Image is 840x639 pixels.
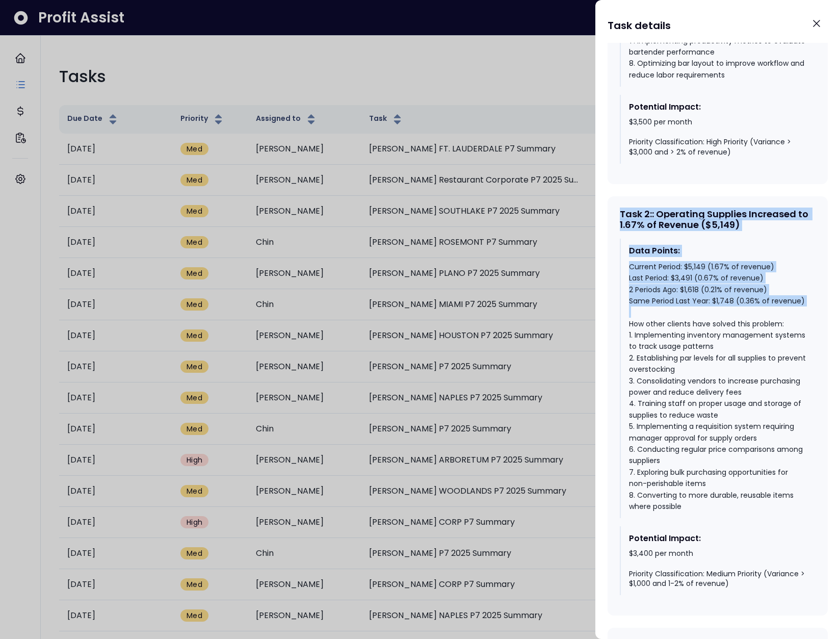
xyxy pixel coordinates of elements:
div: Potential Impact: [629,101,807,113]
div: Data Points: [629,245,807,257]
div: $3,500 per month Priority Classification: High Priority (Variance > $3,000 and > 2% of revenue) [629,117,807,157]
div: $3,400 per month Priority Classification: Medium Priority (Variance > $1,000 and 1-2% of revenue) [629,549,807,589]
button: Close [805,12,828,35]
div: Potential Impact: [629,532,807,545]
div: Task 2 : : Operating Supplies Increased to 1.67% of Revenue ($5,149) [620,209,816,231]
h1: Task details [608,16,671,35]
div: Current Period: $5,149 (1.67% of revenue) Last Period: $3,491 (0.67% of revenue) 2 Periods Ago: $... [629,261,807,513]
